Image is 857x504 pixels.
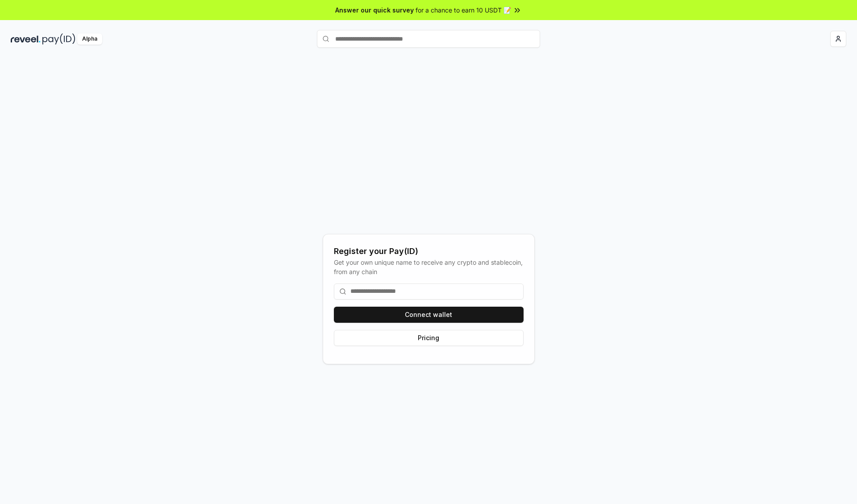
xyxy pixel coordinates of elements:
img: pay_id [42,33,75,45]
span: for a chance to earn 10 USDT 📝 [416,5,511,15]
button: Pricing [334,330,524,346]
img: reveel_dark [11,33,41,45]
div: Register your Pay(ID) [334,245,524,258]
div: Get your own unique name to receive any crypto and stablecoin, from any chain [334,258,524,276]
button: Connect wallet [334,307,524,323]
div: Alpha [77,33,102,45]
span: Answer our quick survey [335,5,414,15]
